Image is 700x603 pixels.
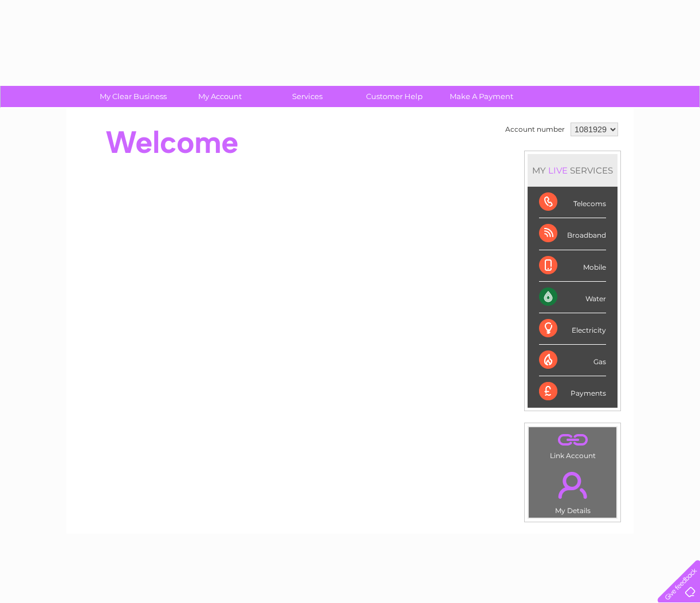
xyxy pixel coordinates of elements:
[260,86,355,107] a: Services
[528,462,617,518] td: My Details
[546,165,570,176] div: LIVE
[539,313,606,345] div: Electricity
[528,154,618,187] div: MY SERVICES
[502,120,568,139] td: Account number
[539,376,606,407] div: Payments
[532,430,614,450] a: .
[532,465,614,505] a: .
[434,86,529,107] a: Make A Payment
[539,345,606,376] div: Gas
[539,250,606,282] div: Mobile
[173,86,268,107] a: My Account
[347,86,442,107] a: Customer Help
[539,282,606,313] div: Water
[539,187,606,218] div: Telecoms
[86,86,180,107] a: My Clear Business
[528,427,617,463] td: Link Account
[539,218,606,250] div: Broadband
